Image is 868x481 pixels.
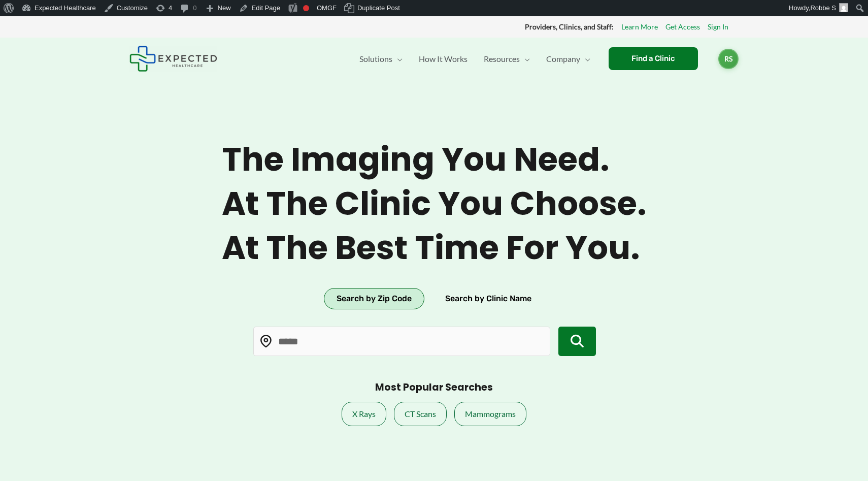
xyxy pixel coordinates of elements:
a: Sign In [708,20,728,34]
span: Menu Toggle [392,41,403,77]
a: ResourcesMenu Toggle [476,41,538,77]
a: SolutionsMenu Toggle [351,41,411,77]
button: Search by Clinic Name [432,288,544,309]
span: How It Works [419,41,468,77]
span: Menu Toggle [580,41,590,77]
span: Menu Toggle [520,41,530,77]
a: Get Access [665,20,700,34]
nav: Primary Site Navigation [351,41,598,77]
strong: Providers, Clinics, and Staff: [525,22,614,31]
span: Company [546,41,580,77]
img: Expected Healthcare Logo - side, dark font, small [129,46,217,72]
a: Find a Clinic [609,47,698,70]
span: At the best time for you. [222,229,647,268]
a: X Rays [342,402,386,426]
a: How It Works [411,41,476,77]
img: Location pin [259,335,273,348]
a: Mammograms [454,402,526,426]
a: CT Scans [394,402,447,426]
button: Search by Zip Code [324,288,424,309]
a: Learn More [621,20,658,34]
span: Resources [484,41,520,77]
span: Robbe S [810,4,836,12]
a: RS [718,49,739,69]
div: Focus keyphrase not set [303,5,309,11]
h3: Most Popular Searches [375,381,493,394]
span: Solutions [359,41,392,77]
a: CompanyMenu Toggle [538,41,598,77]
span: The imaging you need. [222,140,647,179]
span: At the clinic you choose. [222,184,647,223]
